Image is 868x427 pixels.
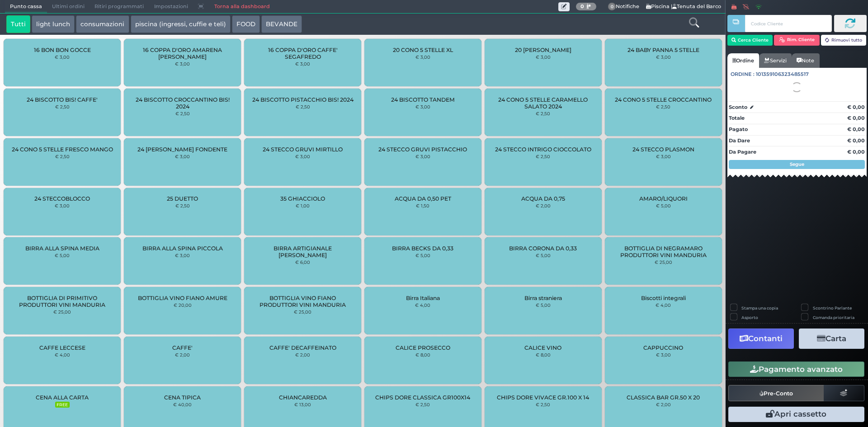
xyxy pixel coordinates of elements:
span: Biscotti integrali [641,295,686,301]
small: € 20,00 [174,302,192,308]
small: € 2,50 [415,402,430,407]
strong: € 0,00 [847,115,865,121]
span: BIRRA ALLA SPINA PICCOLA [142,245,223,252]
small: € 2,50 [296,104,310,109]
small: € 4,00 [656,302,671,308]
small: € 2,50 [175,111,190,116]
strong: Da Pagare [729,149,756,155]
button: Cerca Cliente [727,35,773,46]
small: € 2,00 [295,352,310,357]
span: 24 CONO 5 STELLE FRESCO MANGO [12,146,113,153]
small: € 1,50 [416,203,429,208]
strong: € 0,00 [847,149,865,155]
small: € 3,00 [295,154,310,159]
span: BIRRA CORONA DA 0,33 [509,245,577,252]
small: € 3,00 [415,154,430,159]
span: CHIPS DORE VIVACE GR.100 X 14 [497,394,589,401]
small: € 4,00 [415,302,430,308]
small: € 3,00 [55,54,70,60]
span: ACQUA DA 0,75 [521,195,565,202]
span: Birra Italiana [406,295,440,301]
button: Tutti [6,15,30,33]
button: Apri cassetto [728,407,864,422]
small: € 1,00 [296,203,310,208]
span: 16 COPPA D'ORO CAFFE' SEGAFREDO [252,47,354,60]
button: FOOD [232,15,260,33]
small: € 25,00 [53,309,71,314]
small: € 5,00 [656,203,671,208]
span: 20 CONO 5 STELLE XL [393,47,453,53]
small: € 3,00 [175,253,190,258]
span: BOTTIGLIA DI NEGRAMARO PRODUTTORI VINI MANDURIA [612,245,714,258]
button: Pre-Conto [728,385,824,401]
span: CLASSICA BAR GR.50 X 20 [627,394,700,401]
span: CAFFE' [172,344,193,351]
span: 35 GHIACCIOLO [280,195,325,202]
span: 20 [PERSON_NAME] [515,47,571,53]
button: piscina (ingressi, cuffie e teli) [131,15,231,33]
a: Ordine [727,53,759,68]
span: 24 BISCOTTO BIS! CAFFE' [27,96,98,103]
label: Comanda prioritaria [813,314,854,320]
strong: Da Dare [729,137,750,144]
small: € 3,00 [175,154,190,159]
span: 101359106323485517 [756,70,809,78]
label: Asporto [741,314,758,320]
small: € 3,00 [656,54,671,60]
span: BOTTIGLIA VINO FIANO AMURE [138,295,227,301]
span: 16 COPPA D'ORO AMARENA [PERSON_NAME] [132,47,233,60]
button: Rimuovi tutto [821,35,867,46]
small: € 2,50 [656,104,670,109]
span: 24 STECCO GRUVI MIRTILLO [263,146,343,153]
small: € 2,50 [536,154,550,159]
small: € 5,00 [536,302,551,308]
span: Ritiri programmati [90,0,149,13]
small: € 5,00 [55,253,70,258]
small: € 2,50 [536,111,550,116]
small: € 25,00 [294,309,311,314]
button: BEVANDE [261,15,302,33]
small: € 6,00 [295,259,310,265]
span: CHIPS DORE CLASSICA GR100X14 [375,394,470,401]
strong: Segue [790,161,804,167]
span: CAFFE' DECAFFEINATO [269,344,336,351]
a: Torna alla dashboard [209,0,274,13]
span: 16 BON BON GOCCE [34,47,91,53]
strong: € 0,00 [847,137,865,144]
button: Pagamento avanzato [728,361,864,377]
small: € 2,50 [175,203,190,208]
small: € 13,00 [294,402,311,407]
a: Note [792,53,819,68]
small: € 3,00 [656,154,671,159]
span: CAFFE LECCESE [39,344,85,351]
span: Birra straniera [524,295,562,301]
span: CAPPUCCINO [643,344,683,351]
a: Servizi [759,53,792,68]
span: 0 [608,3,616,11]
small: € 2,50 [55,154,70,159]
button: Carta [799,328,864,349]
label: Scontrino Parlante [813,305,852,311]
small: FREE [55,402,70,408]
strong: Pagato [729,126,748,132]
span: AMARO/LIQUORI [639,195,688,202]
strong: Sconto [729,103,747,111]
small: € 3,00 [536,54,551,60]
strong: € 0,00 [847,126,865,132]
label: Stampa una copia [741,305,778,311]
span: BIRRA BECKS DA 0,33 [392,245,453,252]
span: CALICE VINO [524,344,561,351]
b: 0 [580,3,584,9]
small: € 2,00 [175,352,190,357]
small: € 8,00 [415,352,430,357]
input: Codice Cliente [745,15,831,32]
span: 24 BISCOTTO PISTACCHIO BIS! 2024 [252,96,354,103]
small: € 3,00 [656,352,671,357]
small: € 3,00 [415,54,430,60]
small: € 3,00 [175,61,190,66]
span: Punto cassa [5,0,47,13]
small: € 25,00 [655,259,672,265]
span: BIRRA ARTIGIANALE [PERSON_NAME] [252,245,354,258]
strong: € 0,00 [847,104,865,110]
small: € 2,50 [55,104,70,109]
